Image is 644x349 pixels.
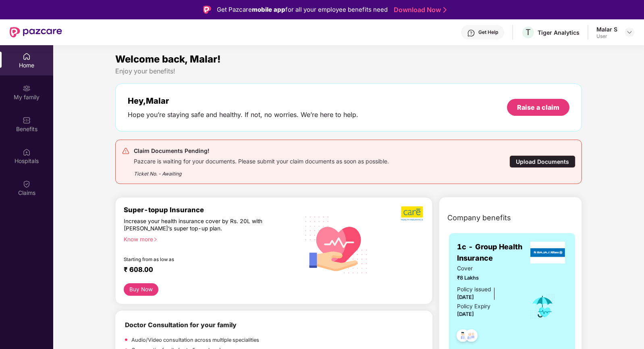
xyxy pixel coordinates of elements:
span: right [153,237,158,242]
div: Enjoy your benefits! [115,67,582,75]
div: Hope you’re staying safe and healthy. If not, no worries. We’re here to help. [128,111,358,119]
span: Cover [457,264,519,273]
img: svg+xml;base64,PHN2ZyBpZD0iQ2xhaW0iIHhtbG5zPSJodHRwOi8vd3d3LnczLm9yZy8yMDAwL3N2ZyIgd2lkdGg9IjIwIi... [23,180,31,188]
b: Doctor Consultation for your family [125,321,237,329]
div: Get Pazcare for all your employee benefits need [217,5,388,15]
img: svg+xml;base64,PHN2ZyBpZD0iSG9tZSIgeG1sbnM9Imh0dHA6Ly93d3cudzMub3JnLzIwMDAvc3ZnIiB3aWR0aD0iMjAiIG... [23,52,31,61]
div: Increase your health insurance cover by Rs. 20L with [PERSON_NAME]’s super top-up plan. [124,217,264,232]
div: Raise a claim [517,103,559,112]
img: svg+xml;base64,PHN2ZyBpZD0iRHJvcGRvd24tMzJ4MzIiIHhtbG5zPSJodHRwOi8vd3d3LnczLm9yZy8yMDAwL3N2ZyIgd2... [626,29,633,36]
img: svg+xml;base64,PHN2ZyB4bWxucz0iaHR0cDovL3d3dy53My5vcmcvMjAwMC9zdmciIHhtbG5zOnhsaW5rPSJodHRwOi8vd3... [299,206,374,282]
a: Download Now [394,6,444,14]
img: b5dec4f62d2307b9de63beb79f102df3.png [401,206,424,221]
img: Stroke [443,6,447,14]
img: svg+xml;base64,PHN2ZyBpZD0iQmVuZWZpdHMiIHhtbG5zPSJodHRwOi8vd3d3LnczLm9yZy8yMDAwL3N2ZyIgd2lkdGg9Ij... [23,116,31,124]
button: Buy Now [124,283,158,296]
img: svg+xml;base64,PHN2ZyB3aWR0aD0iMjAiIGhlaWdodD0iMjAiIHZpZXdCb3g9IjAgMCAyMCAyMCIgZmlsbD0ibm9uZSIgeG... [23,84,31,92]
div: Policy Expiry [457,302,490,311]
img: svg+xml;base64,PHN2ZyB4bWxucz0iaHR0cDovL3d3dy53My5vcmcvMjAwMC9zdmciIHdpZHRoPSI0OC45NDMiIGhlaWdodD... [453,327,473,347]
span: T [526,27,531,37]
div: ₹ 608.00 [124,265,291,275]
div: Malar S [596,25,617,33]
div: Upload Documents [509,155,575,168]
div: Hey, Malar [128,96,358,106]
span: [DATE] [457,311,474,317]
span: Welcome back, Malar! [115,53,221,65]
p: Audio/Video consultation across multiple specialities [131,336,259,344]
div: Claim Documents Pending! [134,146,389,156]
img: insurerLogo [530,242,565,263]
span: Company benefits [447,212,511,224]
div: Tiger Analytics [538,29,580,36]
img: svg+xml;base64,PHN2ZyB4bWxucz0iaHR0cDovL3d3dy53My5vcmcvMjAwMC9zdmciIHdpZHRoPSIyNCIgaGVpZ2h0PSIyNC... [122,147,130,155]
img: New Pazcare Logo [10,27,62,38]
div: Ticket No. - Awaiting [134,165,389,178]
div: Starting from as low as [124,257,264,262]
span: 1c - Group Health Insurance [457,241,528,264]
div: Get Help [478,29,498,36]
div: Policy issued [457,285,491,294]
div: User [596,33,617,40]
div: Know more [124,236,294,241]
strong: mobile app [252,6,285,13]
img: Logo [203,6,211,14]
img: svg+xml;base64,PHN2ZyBpZD0iSGVscC0zMngzMiIgeG1sbnM9Imh0dHA6Ly93d3cudzMub3JnLzIwMDAvc3ZnIiB3aWR0aD... [467,29,475,37]
img: svg+xml;base64,PHN2ZyBpZD0iSG9zcGl0YWxzIiB4bWxucz0iaHR0cDovL3d3dy53My5vcmcvMjAwMC9zdmciIHdpZHRoPS... [23,148,31,156]
img: icon [530,293,556,320]
span: [DATE] [457,294,474,300]
div: Super-topup Insurance [124,206,299,214]
img: svg+xml;base64,PHN2ZyB4bWxucz0iaHR0cDovL3d3dy53My5vcmcvMjAwMC9zdmciIHdpZHRoPSI0OC45NDMiIGhlaWdodD... [461,327,481,347]
span: ₹8 Lakhs [457,274,519,282]
div: Pazcare is waiting for your documents. Please submit your claim documents as soon as possible. [134,156,389,165]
